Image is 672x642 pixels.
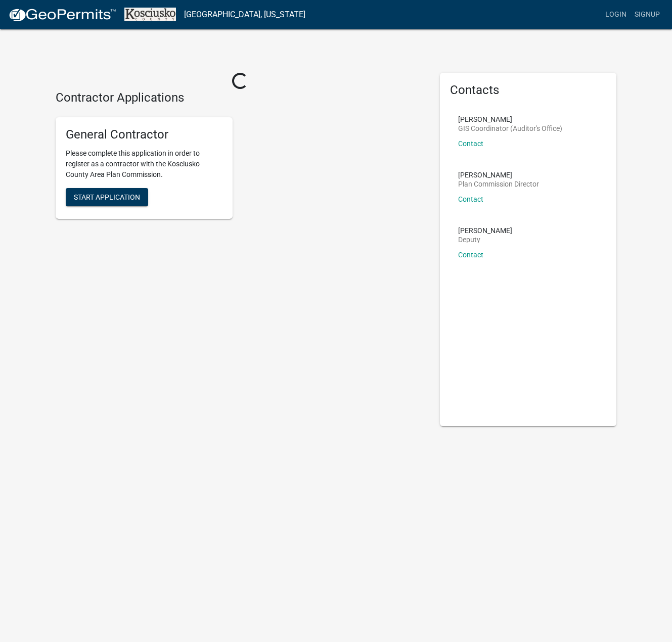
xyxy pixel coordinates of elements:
[601,5,631,24] a: Login
[458,171,539,178] p: [PERSON_NAME]
[458,195,483,203] a: Contact
[184,6,305,23] a: [GEOGRAPHIC_DATA], [US_STATE]
[450,83,607,98] h5: Contacts
[458,180,539,188] p: Plan Commission Director
[458,140,483,148] a: Contact
[458,251,483,259] a: Contact
[458,125,562,132] p: GIS Coordinator (Auditor's Office)
[124,8,176,21] img: Kosciusko County, Indiana
[56,90,425,227] wm-workflow-list-section: Contractor Applications
[66,148,222,180] p: Please complete this application in order to register as a contractor with the Kosciusko County A...
[458,227,512,234] p: [PERSON_NAME]
[56,90,425,105] h4: Contractor Applications
[74,193,140,201] span: Start Application
[458,116,562,123] p: [PERSON_NAME]
[631,5,664,24] a: Signup
[66,188,148,206] button: Start Application
[66,127,222,142] h5: General Contractor
[458,236,512,243] p: Deputy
